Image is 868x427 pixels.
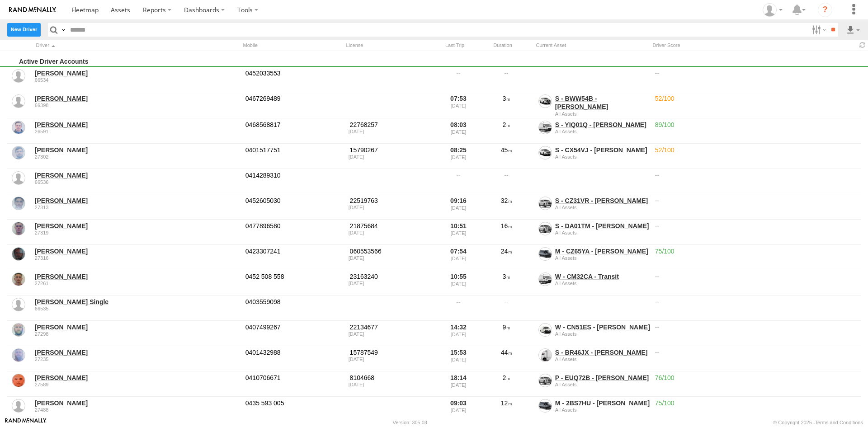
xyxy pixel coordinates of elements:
[244,145,344,168] div: 0401517751
[654,372,861,396] div: 76
[555,111,651,117] div: All Assets
[35,357,239,362] div: 27235
[555,230,651,235] div: All Assets
[441,347,476,371] div: 15:53 [DATE]
[555,154,651,160] div: All Assets
[441,195,476,219] div: 09:16 [DATE]
[555,399,650,407] a: M - 2BS7HU - [PERSON_NAME]
[349,222,436,230] div: Licence No
[349,323,436,331] div: Licence No
[857,41,868,50] span: Refresh
[654,93,861,117] div: 52
[35,374,239,382] a: [PERSON_NAME]
[35,205,239,210] div: 27313
[35,306,239,311] div: 66535
[555,331,651,337] div: All Assets
[555,374,649,381] a: P - EUQ72B - [PERSON_NAME]
[555,205,651,210] div: All Assets
[349,272,436,281] div: Licence No
[349,154,436,160] div: Licence Expires
[244,296,344,320] div: 0403559098
[441,93,476,117] div: 07:53 [DATE]
[503,95,510,102] span: 3
[773,420,863,425] div: © Copyright 2025 -
[244,347,344,371] div: 0401432988
[441,119,476,143] div: 08:03 [DATE]
[35,94,239,103] a: [PERSON_NAME]
[244,195,344,219] div: 0452605030
[35,154,239,160] div: 27302
[349,255,436,261] div: Licence Expires
[244,271,344,295] div: 0452 508 558
[35,272,239,281] a: [PERSON_NAME]
[244,372,344,396] div: 0410706671
[555,222,649,230] a: S - DA01TM - [PERSON_NAME]
[555,324,650,331] a: W - CN51ES - [PERSON_NAME]
[441,322,476,345] div: 14:32 [DATE]
[555,357,651,362] div: All Assets
[555,121,646,128] a: S - YIQ01Q - [PERSON_NAME]
[349,374,436,382] div: Licence No
[244,246,344,269] div: 0423307241
[35,382,239,387] div: 27589
[349,382,436,387] div: Licence Expires
[818,3,832,17] i: ?
[244,119,344,143] div: 0468568817
[555,255,651,261] div: All Assets
[244,398,344,421] div: 0435 593 005
[35,69,239,77] a: [PERSON_NAME]
[555,349,648,356] a: S - BR46JX - [PERSON_NAME]
[35,103,239,108] div: 66398
[349,230,436,235] div: Licence Expires
[501,248,512,255] span: 24
[555,248,648,255] a: M - CZ65YA - [PERSON_NAME]
[241,41,340,50] div: Mobile
[244,221,344,244] div: 0477896580
[7,23,41,36] label: Create New Driver
[476,41,530,50] div: Duration
[35,348,239,357] a: [PERSON_NAME]
[349,247,436,255] div: Licence No
[503,121,510,128] span: 2
[244,322,344,345] div: 0407499267
[501,399,512,407] span: 12
[33,41,237,50] div: Click to Sort
[441,271,476,295] div: 10:55 [DATE]
[501,146,512,154] span: 45
[60,23,67,36] label: Search Query
[441,145,476,168] div: 08:25 [DATE]
[759,3,786,17] div: Tye Clark
[501,349,512,356] span: 44
[35,222,239,230] a: [PERSON_NAME]
[393,420,427,425] div: Version: 305.03
[35,171,239,179] a: [PERSON_NAME]
[349,348,436,357] div: Licence No
[349,129,436,134] div: Licence Expires
[35,121,239,129] a: [PERSON_NAME]
[244,68,344,91] div: 0452033553
[555,407,651,413] div: All Assets
[35,323,239,331] a: [PERSON_NAME]
[35,407,239,413] div: 27488
[650,41,854,50] div: Driver Score
[9,7,56,13] img: rand-logo.svg
[808,23,828,36] label: Search Filter Options
[349,197,436,205] div: Licence No
[244,170,344,193] div: 0414289310
[35,129,239,134] div: 26591
[555,129,651,134] div: All Assets
[441,221,476,244] div: 10:51 [DATE]
[35,298,239,306] a: [PERSON_NAME] Single
[35,281,239,286] div: 27261
[654,398,861,421] div: 75
[503,324,510,331] span: 9
[654,119,861,143] div: 89
[349,146,436,154] div: Licence No
[555,146,647,154] a: S - CX54VJ - [PERSON_NAME]
[815,420,863,425] a: Terms and Conditions
[35,146,239,154] a: [PERSON_NAME]
[441,246,476,269] div: 07:54 [DATE]
[35,197,239,205] a: [PERSON_NAME]
[438,41,472,50] div: Last Trip
[654,246,861,269] div: 75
